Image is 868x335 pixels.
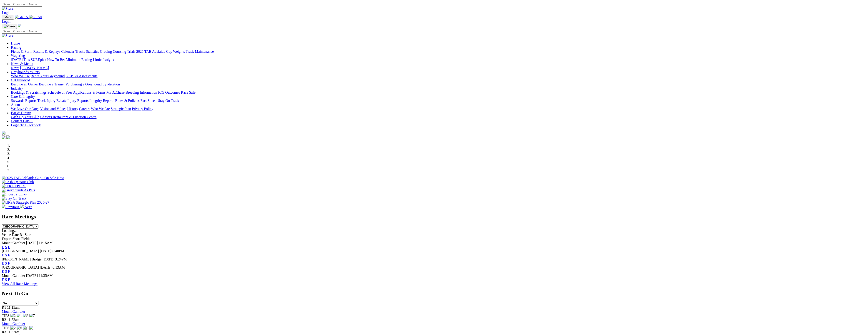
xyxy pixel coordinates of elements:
[2,274,25,277] span: Mount Gambier
[11,70,40,74] a: Greyhounds as Pets
[29,15,43,19] img: GRSA
[66,74,98,78] a: GAP SA Assessments
[86,50,99,53] a: Statistics
[103,82,120,86] a: Syndication
[173,50,185,53] a: Weights
[2,131,5,135] img: logo-grsa-white.png
[39,241,53,245] span: 11:15AM
[2,205,20,209] a: Previous
[2,7,15,11] img: Search
[11,107,39,111] a: We Love Our Dogs
[2,261,4,265] a: E
[7,330,20,334] span: 11:52am
[23,326,28,330] img: 3
[2,184,26,188] img: IER REPORT
[11,58,866,62] div: Wagering
[89,99,114,102] a: Integrity Reports
[11,74,866,78] div: Greyhounds as Pets
[2,11,10,15] a: Login
[11,54,25,57] a: Wagering
[2,249,39,253] span: [GEOGRAPHIC_DATA]
[18,24,21,27] img: logo-grsa-white.png
[33,50,60,53] a: Results & Replays
[2,233,11,237] span: Venue
[2,15,14,20] button: Toggle navigation
[11,107,866,111] div: About
[2,290,866,297] h2: Next To Go
[26,241,38,245] span: [DATE]
[2,282,38,286] a: View All Race Meetings
[2,257,42,261] span: [PERSON_NAME] Bridge
[11,111,31,115] a: Bar & Dining
[31,74,65,78] a: Retire Your Greyhound
[17,326,22,330] img: 5
[2,265,39,269] span: [GEOGRAPHIC_DATA]
[43,257,54,261] span: [DATE]
[21,237,30,241] span: Fields
[67,107,78,111] a: History
[20,233,32,237] span: R1 Start
[2,241,25,245] span: Mount Gambier
[136,50,172,53] a: 2025 TAB Adelaide Cup
[5,270,7,273] a: S
[8,253,10,257] a: F
[11,66,19,70] a: News
[61,50,74,53] a: Calendar
[132,107,153,111] a: Privacy Policy
[91,107,110,111] a: Who We Are
[127,50,135,53] a: Trials
[11,62,33,66] a: News & Media
[11,86,23,90] a: Industry
[2,318,6,322] span: R2
[66,82,102,86] a: Purchasing a Greyhound
[17,314,22,318] img: 1
[53,249,64,253] span: 6:40PM
[11,82,38,86] a: Become an Owner
[2,205,5,208] img: chevron-left-pager-white.svg
[2,214,866,220] h2: Race Meetings
[5,278,7,282] a: S
[75,50,85,53] a: Tracks
[11,115,39,119] a: Cash Up Your Club
[181,90,195,94] a: Race Safe
[2,278,4,282] a: E
[2,180,34,184] img: Cash Up Your Club
[2,29,42,34] input: Search
[6,205,19,209] span: Previous
[11,45,21,49] a: Racing
[113,50,126,53] a: Coursing
[5,245,7,249] a: S
[2,192,27,196] img: Industry Links
[8,245,10,249] a: F
[4,25,15,28] img: Close
[2,176,64,180] img: 2025 TAB Adelaide Cup - On Sale Now
[2,200,49,205] img: GRSA Strategic Plan 2025-27
[11,41,20,45] a: Home
[11,82,866,86] div: Get Involved
[37,99,66,102] a: Track Injury Rebate
[106,90,125,94] a: MyOzChase
[23,314,28,318] img: 8
[26,274,38,277] span: [DATE]
[2,330,6,334] span: R3
[7,305,20,309] span: 11:15am
[29,314,35,318] img: 7
[11,78,30,82] a: Get Involved
[2,188,35,192] img: Greyhounds As Pets
[2,229,17,232] span: Loading...
[2,135,5,139] img: facebook.svg
[186,50,214,53] a: Track Maintenance
[11,74,30,78] a: Who We Are
[20,66,49,70] a: [PERSON_NAME]
[40,115,96,119] a: Chasers Restaurant & Function Centre
[40,249,52,253] span: [DATE]
[20,205,32,209] a: Next
[2,24,17,29] button: Toggle navigation
[66,58,102,62] a: Minimum Betting Limits
[55,257,67,261] span: 3:24PM
[8,278,10,282] a: F
[13,237,20,241] span: Short
[39,274,53,277] span: 11:35AM
[115,99,140,102] a: Rules & Policies
[11,66,866,70] div: News & Media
